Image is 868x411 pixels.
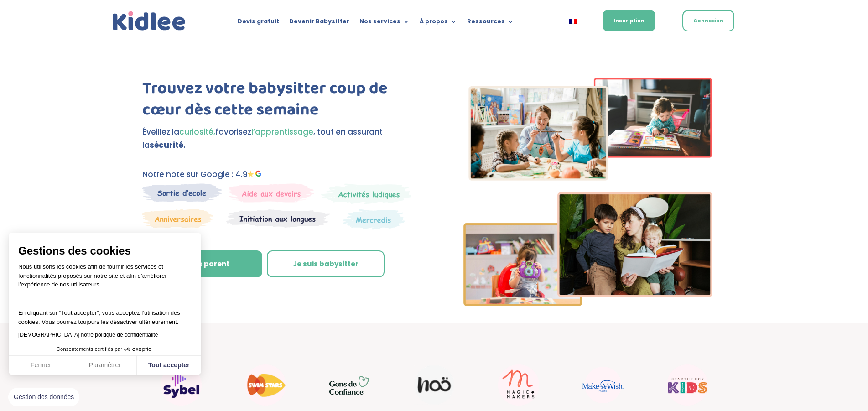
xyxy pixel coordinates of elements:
img: Mercredi [321,183,411,204]
div: 19 / 22 [395,360,473,410]
button: Consentements certifiés par [52,343,158,355]
a: Devenir Babysitter [289,18,349,28]
a: Connexion [682,10,734,31]
div: 22 / 22 [649,360,726,410]
a: Inscription [603,10,655,31]
img: Swim stars [245,364,286,406]
img: Noo [414,365,455,406]
img: Français [569,19,577,24]
img: Anniversaire [142,209,213,228]
strong: sécurité. [150,140,186,151]
img: Make a wish [582,367,624,403]
p: En cliquant sur ”Tout accepter”, vous acceptez l’utilisation des cookies. Vous pourrez toujours l... [18,300,192,327]
img: GDC [329,375,370,395]
p: Éveillez la favorisez , tout en assurant la [142,125,418,152]
p: Notre note sur Google : 4.9 [142,168,418,181]
button: Tout accepter [137,356,201,375]
div: 17 / 22 [227,360,304,410]
div: 20 / 22 [480,360,557,410]
span: Gestion des données [14,393,74,401]
a: Je suis parent [145,250,262,278]
svg: Axeptio [124,336,151,363]
h1: Trouvez votre babysitter coup de cœur dès cette semaine [142,78,418,125]
img: Sybel [161,364,202,406]
img: startup for kids [667,364,708,406]
img: Magic makers [498,364,539,406]
a: Devis gratuit [238,18,279,28]
a: [DEMOGRAPHIC_DATA] notre politique de confidentialité [18,332,158,338]
span: curiosité, [179,126,215,137]
a: Nos services [359,18,410,28]
img: Imgs-2 [463,78,712,306]
span: Consentements certifiés par [57,347,122,352]
button: Paramétrer [73,356,137,375]
button: Fermer le widget sans consentement [8,388,79,407]
img: weekends [229,183,314,203]
a: À propos [420,18,457,28]
p: Nous utilisons les cookies afin de fournir les services et fonctionnalités proposés sur notre sit... [18,262,192,295]
img: logo_kidlee_bleu [110,9,188,33]
a: Ressources [467,18,514,28]
span: l’apprentissage [251,126,313,137]
button: Fermer [9,356,73,375]
a: Kidlee Logo [110,9,188,33]
div: 18 / 22 [311,364,389,406]
img: Thematique [343,209,405,230]
img: Atelier thematique [226,209,330,228]
div: 16 / 22 [142,360,220,410]
img: Sortie decole [142,183,222,202]
div: 21 / 22 [564,362,642,408]
span: Gestions des cookies [18,244,192,258]
a: Je suis babysitter [267,250,385,278]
